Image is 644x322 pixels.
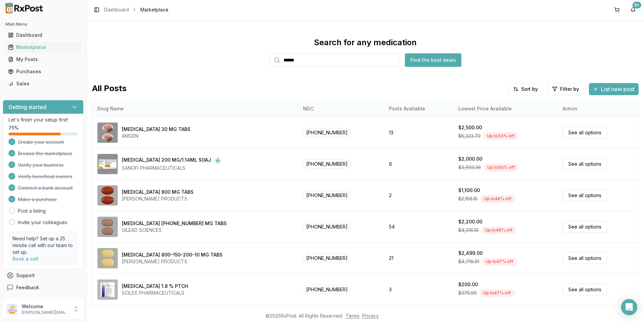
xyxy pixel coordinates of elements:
a: Invite your colleagues [18,219,67,226]
button: List new post [589,83,639,95]
nav: breadcrumb [104,6,168,13]
p: [PERSON_NAME][EMAIL_ADDRESS][DOMAIN_NAME] [22,310,69,315]
a: Book a call [13,256,39,262]
img: User avatar [7,304,18,315]
button: Find the best deals [405,53,461,67]
button: Marketplace [3,42,84,53]
div: $2,499.00 [458,250,483,257]
span: Verify beneficial owners [18,173,72,180]
a: Marketplace [5,41,81,53]
div: [MEDICAL_DATA] 30 MG TABS [122,126,190,133]
div: [MEDICAL_DATA] [PHONE_NUMBER] MG TABS [122,220,227,227]
a: See all options [562,127,607,138]
span: [PHONE_NUMBER] [303,222,351,231]
div: Search for any medication [314,37,417,48]
img: Biktarvy 50-200-25 MG TABS [97,217,118,237]
a: See all options [562,221,607,233]
img: Prezista 800 MG TABS [97,185,118,206]
div: $1,100.00 [458,187,480,194]
span: $4,216.10 [458,227,479,234]
td: 3 [384,274,453,305]
a: List new post [589,86,639,93]
p: Welcome [22,303,69,310]
div: [MEDICAL_DATA] 200 MG/1.14ML SOAJ [122,157,211,165]
button: Feedback [3,281,84,294]
p: Let's finish your setup first! [8,116,78,123]
a: See all options [562,284,607,295]
img: Symtuza 800-150-200-10 MG TABS [97,248,118,268]
span: $4,716.91 [458,258,479,265]
div: $2,200.00 [458,218,482,225]
span: $2,158.15 [458,195,478,202]
span: Verify your business [18,162,64,168]
button: Purchases [3,66,84,77]
div: SCILEX PHARMACEUTICALS [122,290,188,296]
button: My Posts [3,54,84,65]
th: Drug Name [92,101,298,117]
a: Terms [346,313,360,319]
div: [PERSON_NAME] PRODUCTS [122,195,193,202]
div: GILEAD SCIENCES [122,227,227,234]
div: SANOFI PHARMACEUTICALS [122,165,222,171]
span: Marketplace [140,6,168,13]
th: NDC [298,101,384,117]
h3: Getting started [8,103,46,111]
td: 2 [384,180,453,211]
button: 9+ [628,4,639,15]
span: Filter by [560,86,579,92]
th: Posts Available [384,101,453,117]
div: 9+ [632,2,641,8]
th: Lowest Price Available [453,101,557,117]
h2: Main Menu [5,22,81,27]
span: [PHONE_NUMBER] [303,285,351,294]
div: [MEDICAL_DATA] 800-150-200-10 MG TABS [122,251,223,258]
a: See all options [562,189,607,201]
button: Filter by [548,83,583,95]
a: Dashboard [5,29,81,41]
span: Make a purchase [18,196,57,203]
p: Need help? Set up a 25 minute call with our team to set up. [13,235,74,256]
span: List new post [601,85,635,93]
div: [PERSON_NAME] PRODUCTS [122,258,223,265]
button: Support [3,269,84,281]
span: All Posts [92,83,127,95]
div: $2,500.00 [458,124,482,131]
span: [PHONE_NUMBER] [303,253,351,263]
div: Purchases [8,68,78,75]
a: See all options [562,252,607,264]
span: [PHONE_NUMBER] [303,128,351,137]
div: My Posts [8,56,78,63]
img: RxPost Logo [3,3,46,14]
a: See all options [562,158,607,170]
div: Marketplace [8,44,78,51]
a: Purchases [5,65,81,78]
img: ZTlido 1.8 % PTCH [97,279,118,300]
a: Post a listing [18,208,46,214]
td: 13 [384,117,453,148]
button: Sort by [509,83,542,95]
span: $5,323.70 [458,133,481,139]
span: Browse the marketplace [18,150,72,157]
a: My Posts [5,53,81,65]
div: [MEDICAL_DATA] 1.8 % PTCH [122,283,188,290]
div: Up to 48 % off [481,226,516,234]
span: Feedback [16,284,39,291]
td: 6 [384,148,453,180]
div: Up to 53 % off [483,132,518,140]
span: $375.90 [458,290,477,296]
div: Open Intercom Messenger [621,299,637,315]
span: Sort by [521,86,538,92]
button: Dashboard [3,30,84,41]
a: Privacy [362,313,379,319]
button: Sales [3,78,84,89]
div: Dashboard [8,32,78,38]
span: 75 % [8,125,19,131]
td: 54 [384,211,453,242]
span: Connect a bank account [18,185,73,191]
div: Up to 47 % off [482,258,517,265]
span: $3,993.36 [458,164,481,171]
div: Up to 47 % off [480,289,514,297]
td: 21 [384,242,453,274]
div: $200.00 [458,281,478,288]
div: [MEDICAL_DATA] 800 MG TABS [122,189,193,195]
